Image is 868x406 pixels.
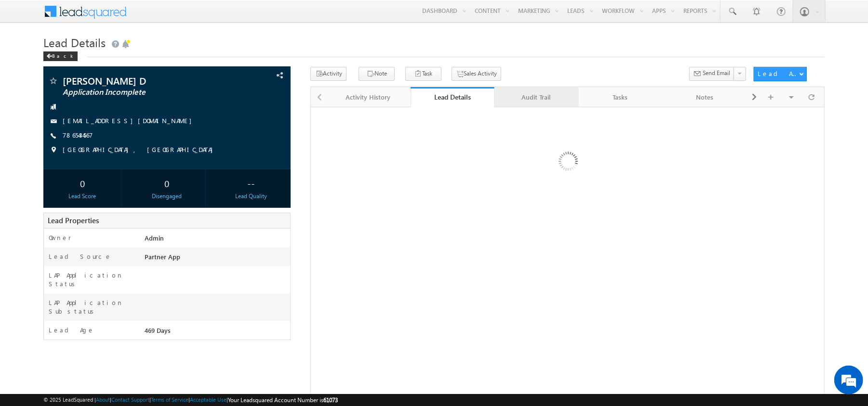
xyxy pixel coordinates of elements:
[494,87,579,107] a: Audit Trail
[48,216,99,225] span: Lead Properties
[359,67,395,81] button: Note
[46,192,119,201] div: Lead Score
[43,35,106,50] span: Lead Details
[228,396,338,404] span: Your Leadsquared Account Number is
[579,87,663,107] a: Tasks
[411,87,495,107] a: Lead Details
[46,174,119,192] div: 0
[587,91,654,103] div: Tasks
[130,174,203,192] div: 0
[502,91,570,103] div: Audit Trail
[663,87,748,107] a: Notes
[518,113,617,213] img: Loading...
[49,271,133,288] label: LAP Application Status
[334,91,402,103] div: Activity History
[111,396,149,403] a: Contact Support
[96,396,110,403] a: About
[63,116,197,125] a: [EMAIL_ADDRESS][DOMAIN_NAME]
[151,396,188,403] a: Terms of Service
[452,67,501,81] button: Sales Activity
[418,92,488,101] div: Lead Details
[405,67,441,81] button: Task
[63,131,93,140] span: 7865434567
[43,51,82,59] a: Back
[63,88,217,97] span: Application Incomplete
[671,91,739,103] div: Notes
[142,252,290,266] div: Partner App
[142,326,290,339] div: 469 Days
[43,51,78,61] div: Back
[215,192,288,201] div: Lead Quality
[754,67,807,81] button: Lead Actions
[49,252,112,261] label: Lead Source
[63,145,218,155] span: [GEOGRAPHIC_DATA], [GEOGRAPHIC_DATA]
[758,69,799,78] div: Lead Actions
[63,76,217,86] span: [PERSON_NAME] D
[130,192,203,201] div: Disengaged
[145,234,164,242] span: Admin
[49,326,94,334] label: Lead Age
[49,233,71,242] label: Owner
[323,396,338,404] span: 61073
[689,67,734,81] button: Send Email
[703,69,730,77] span: Send Email
[326,87,411,107] a: Activity History
[43,395,338,405] span: © 2025 LeadSquared | | | | |
[190,396,227,403] a: Acceptable Use
[49,298,133,316] label: LAP Application Substatus
[310,67,347,81] button: Activity
[215,174,288,192] div: --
